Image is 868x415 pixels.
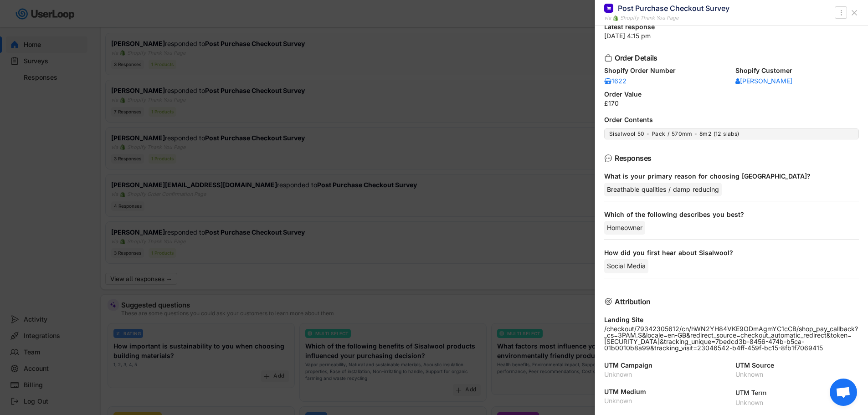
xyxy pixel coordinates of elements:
[604,91,859,97] div: Order Value
[735,77,792,86] a: [PERSON_NAME]
[620,14,678,22] div: Shopify Thank You Page
[735,389,859,397] div: UTM Term
[604,326,859,351] div: /checkout/79342305612/cn/hWN2YH84VKE9ODmAgmYC1cCB/shop_pay_callback?_cs=3PAM.S&locale=en-GB&redir...
[618,3,729,13] div: Post Purchase Checkout Survey
[840,8,842,17] text: 
[615,54,844,61] div: Order Details
[615,154,844,162] div: Responses
[604,67,728,74] div: Shopify Order Number
[604,371,728,378] div: Unknown
[604,14,611,22] div: via
[615,298,844,305] div: Attribution
[604,183,722,196] div: Breathable qualities / damp reducing
[604,78,632,84] div: 1622
[604,117,859,123] div: Order Contents
[735,371,859,378] div: Unknown
[735,362,859,369] div: UTM Source
[604,221,645,235] div: Homeowner
[604,259,648,273] div: Social Media
[604,362,728,369] div: UTM Campaign
[604,389,728,395] div: UTM Medium
[613,15,618,21] img: 1156660_ecommerce_logo_shopify_icon%20%281%29.png
[604,172,852,180] div: What is your primary reason for choosing [GEOGRAPHIC_DATA]?
[604,317,859,323] div: Landing Site
[604,249,852,257] div: How did you first hear about Sisalwool?
[604,398,728,404] div: Unknown
[604,100,859,107] div: £170
[735,78,792,84] div: [PERSON_NAME]
[604,77,632,86] a: 1622
[735,400,859,406] div: Unknown
[604,210,852,219] div: Which of the following describes you best?
[604,24,859,30] div: Latest response
[604,33,859,39] div: [DATE] 4:15 pm
[735,67,859,74] div: Shopify Customer
[830,379,857,406] div: Open chat
[837,7,846,18] button: 
[609,130,854,138] div: Sisalwool 50 - Pack / 570mm - 8m2 (12 slabs)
